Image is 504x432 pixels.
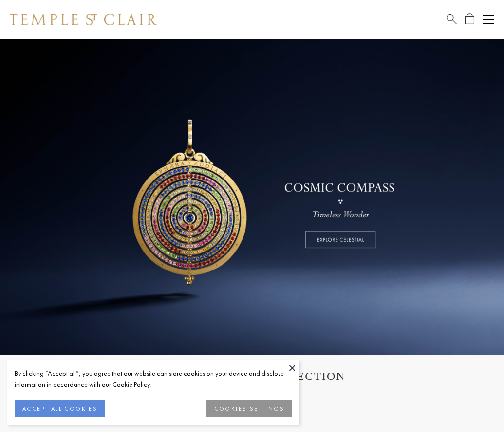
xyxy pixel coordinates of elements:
button: Open navigation [483,14,494,25]
button: COOKIES SETTINGS [206,400,292,417]
a: Open Shopping Bag [465,13,474,25]
img: Temple St. Clair [10,14,157,25]
div: By clicking “Accept all”, you agree that our website can store cookies on your device and disclos... [15,368,292,390]
a: Search [447,13,457,25]
button: ACCEPT ALL COOKIES [15,400,105,417]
